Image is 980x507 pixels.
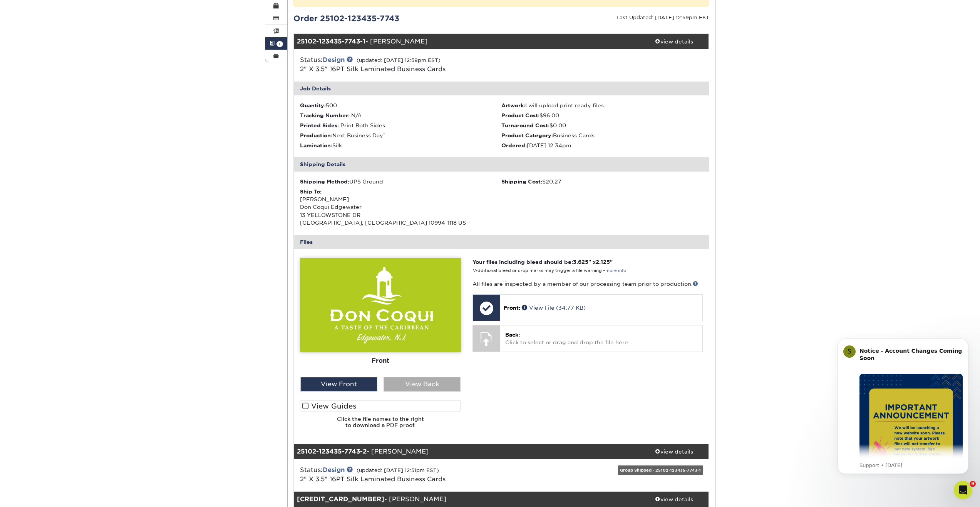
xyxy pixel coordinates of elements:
[300,188,322,195] strong: Ship To:
[300,102,501,109] li: 500
[357,57,441,63] small: (updated: [DATE] 12:59pm EST)
[640,38,709,45] div: view details
[300,178,501,185] div: UPS Ground
[300,102,326,108] strong: Quantity:
[300,416,461,435] h6: Click the file names to the right to download a PDF proof.
[300,188,501,227] div: [PERSON_NAME] Don Coqui Edgewater 13 YELLOWSTONE DR [GEOGRAPHIC_DATA], [GEOGRAPHIC_DATA] 10994-11...
[501,142,703,149] li: [DATE] 12:34pm
[954,481,972,499] iframe: Intercom live chat
[297,448,367,455] strong: 25102-123435-7743-2
[300,122,339,128] strong: Printed Sides:
[501,122,703,129] li: $0.00
[300,132,501,139] li: Next Business Day
[504,305,520,311] span: Front:
[297,495,384,503] strong: [CREDIT_CARD_NUMBER]
[501,102,703,109] li: I will upload print ready files.
[300,112,350,118] strong: Tracking Number:
[501,178,703,185] div: $20.27
[351,112,362,118] span: N/A
[300,475,446,483] a: 2" X 3.5" 16PT Silk Laminated Business Cards
[300,132,332,138] strong: Production:
[294,34,640,49] div: - [PERSON_NAME]
[605,268,626,273] a: more info
[618,465,703,475] div: Group Shipped - 25102-123435-7743-1
[522,305,586,311] a: View File (34.77 KB)
[472,280,702,288] p: All files are inspected by a member of our processing team prior to production.
[573,259,588,265] span: 3.625
[300,178,349,185] strong: Shipping Method:
[294,55,570,74] div: Status:
[640,495,709,503] div: view details
[826,332,980,479] iframe: Intercom notifications message
[294,465,570,484] div: Status:
[300,400,461,412] label: View Guides
[384,377,461,392] div: View Back
[640,447,709,455] div: view details
[294,82,709,95] div: Job Details
[501,132,553,138] strong: Product Category:
[294,235,709,249] div: Files
[501,112,539,118] strong: Product Cost:
[265,37,288,50] a: 1
[501,122,549,128] strong: Turnaround Cost:
[640,444,709,459] a: view details
[472,268,626,273] small: *Additional bleed or crop marks may trigger a file warning –
[505,332,520,338] span: Back:
[323,56,345,63] a: Design
[294,444,640,459] div: - [PERSON_NAME]
[501,102,525,108] strong: Artwork:
[300,142,332,148] strong: Lamination:
[294,492,640,507] div: - [PERSON_NAME]
[357,467,439,473] small: (updated: [DATE] 12:51pm EST)
[300,377,377,392] div: View Front
[640,492,709,507] a: view details
[300,142,501,149] li: Silk
[501,178,542,185] strong: Shipping Cost:
[640,34,709,49] a: view details
[288,13,501,24] div: Order 25102-123435-7743
[323,466,345,474] a: Design
[596,259,610,265] span: 2.125
[472,259,613,265] strong: Your files including bleed should be: " x "
[294,157,709,171] div: Shipping Details
[970,481,976,487] span: 9
[501,112,703,119] li: $96.00
[300,352,461,369] div: Front
[340,122,385,128] span: Print Both Sides
[297,38,365,45] strong: 25102-123435-7743-1
[501,142,527,148] strong: Ordered:
[501,132,703,139] li: Business Cards
[505,331,697,347] p: Click to select or drag and drop the file here.
[276,41,283,47] span: 1
[300,65,446,73] a: 2" X 3.5" 16PT Silk Laminated Business Cards
[616,15,709,20] small: Last Updated: [DATE] 12:59pm EST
